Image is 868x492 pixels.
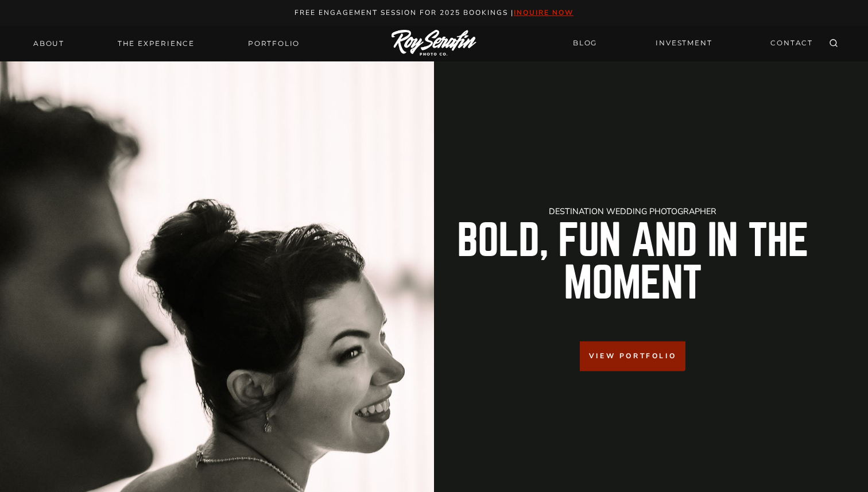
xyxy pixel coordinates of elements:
[514,8,573,17] a: inquire now
[580,342,685,371] a: View Portfolio
[111,36,201,52] a: THE EXPERIENCE
[649,33,719,53] a: INVESTMENT
[443,220,822,305] h2: Bold, Fun And in the Moment
[589,351,676,362] span: View Portfolio
[26,36,71,52] a: About
[26,36,307,52] nav: Primary Navigation
[13,7,856,19] p: Free engagement session for 2025 Bookings |
[566,33,820,53] nav: Secondary Navigation
[392,30,476,57] img: Logo of Roy Serafin Photo Co., featuring stylized text in white on a light background, representi...
[241,36,307,52] a: Portfolio
[764,33,820,53] a: CONTACT
[566,33,604,53] a: BLOG
[826,36,842,52] button: View Search Form
[443,207,822,215] h1: Destination Wedding Photographer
